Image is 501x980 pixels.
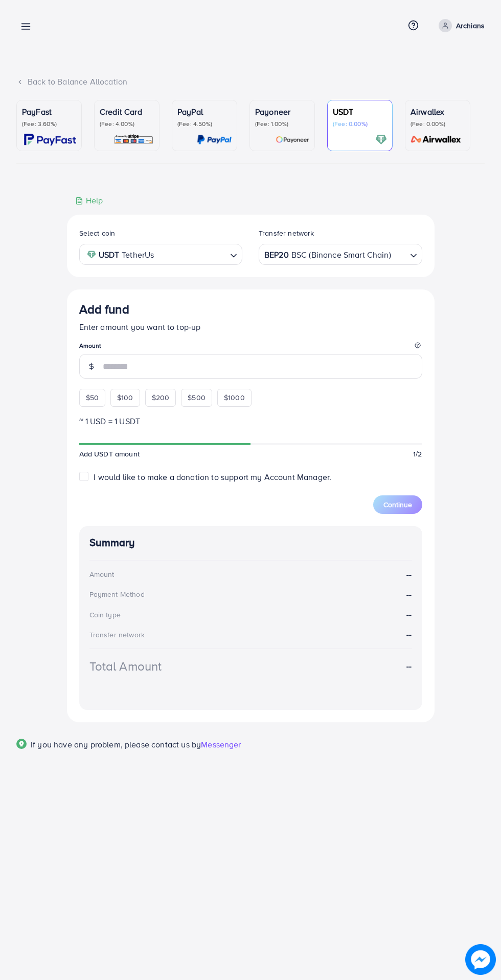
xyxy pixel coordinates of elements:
div: Coin type [89,610,121,620]
label: Transfer network [259,228,314,238]
span: $100 [117,392,133,403]
p: USDT [333,106,387,118]
img: card [24,134,76,145]
input: Search for option [157,246,226,262]
strong: BEP20 [264,247,289,262]
p: (Fee: 4.00%) [100,120,154,128]
span: $1000 [224,392,245,403]
p: Enter amount you want to top-up [79,321,422,333]
p: (Fee: 1.00%) [255,120,309,128]
span: Messenger [201,739,241,750]
div: Amount [89,569,115,579]
legend: Amount [79,341,422,354]
img: card [113,134,154,145]
span: If you have any problem, please contact us by [31,739,201,750]
p: PayPal [177,106,232,118]
p: Credit Card [100,106,154,118]
span: 1/2 [413,449,422,459]
img: coin [87,250,96,259]
span: $50 [86,392,99,403]
h3: Add fund [79,302,129,317]
img: card [375,134,387,145]
strong: -- [406,569,412,580]
strong: USDT [99,247,120,262]
p: PayFast [22,106,76,118]
div: Search for option [79,244,243,265]
strong: -- [406,589,412,600]
p: Airwallex [411,106,465,118]
p: Payoneer [255,106,309,118]
strong: -- [406,629,412,640]
span: BSC (Binance Smart Chain) [291,247,391,262]
p: (Fee: 3.60%) [22,120,76,128]
img: image [465,944,496,975]
h4: Summary [89,536,412,549]
img: Popup guide [16,739,27,749]
span: I would like to make a donation to support my Account Manager. [94,471,331,483]
img: card [407,134,465,145]
p: (Fee: 0.00%) [411,120,465,128]
label: Select coin [79,228,116,238]
span: $500 [188,392,206,403]
div: Total Amount [89,657,162,675]
span: Add USDT amount [79,449,140,459]
p: ~ 1 USD = 1 USDT [79,415,422,427]
div: Help [75,195,103,206]
strong: -- [406,609,412,620]
a: Archians [435,19,485,32]
div: Payment Method [89,589,145,599]
button: Continue [373,495,422,514]
img: card [197,134,232,145]
p: (Fee: 0.00%) [333,120,387,128]
span: $200 [152,392,170,403]
img: card [276,134,309,145]
span: Continue [383,499,412,510]
div: Back to Balance Allocation [16,76,485,88]
input: Search for option [392,246,406,262]
div: Search for option [259,244,422,265]
p: Archians [456,19,485,32]
strong: -- [406,660,412,672]
p: (Fee: 4.50%) [177,120,232,128]
span: TetherUs [122,247,154,262]
div: Transfer network [89,630,145,640]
